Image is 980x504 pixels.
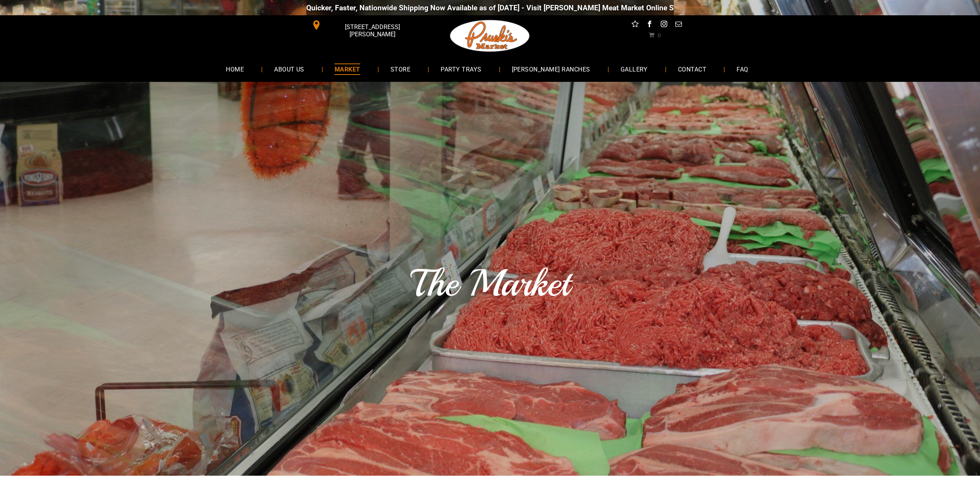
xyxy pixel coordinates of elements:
a: PARTY TRAYS [429,59,493,79]
a: MARKET [323,59,372,79]
a: facebook [645,19,655,31]
a: [PERSON_NAME] RANCHES [500,59,602,79]
a: instagram [659,19,669,31]
div: Quicker, Faster, Nationwide Shipping Now Available as of [DATE] - Visit [PERSON_NAME] Meat Market... [510,3,974,12]
img: Pruski-s+Market+HQ+Logo2-1920w.png [449,15,531,57]
span: [STREET_ADDRESS][PERSON_NAME] [323,20,422,42]
a: STORE [379,59,422,79]
a: [STREET_ADDRESS][PERSON_NAME] [306,19,423,31]
a: FAQ [725,59,759,79]
a: email [674,19,684,31]
a: CONTACT [666,59,718,79]
span: The Market [410,260,570,307]
a: HOME [214,59,255,79]
a: ABOUT US [263,59,316,79]
a: GALLERY [609,59,659,79]
span: 0 [658,32,661,38]
a: Social network [630,19,640,31]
